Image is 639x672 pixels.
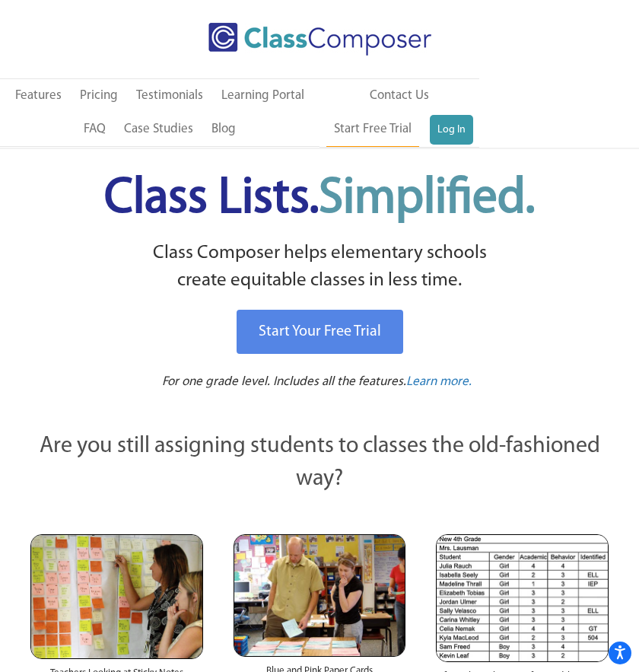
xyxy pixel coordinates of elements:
a: Learning Portal [214,79,312,113]
span: Start Your Free Trial [259,324,381,339]
img: Class Composer [208,23,431,56]
p: Class Composer helps elementary schools create equitable classes in less time. [15,240,624,295]
nav: Header Menu [319,79,479,147]
a: Contact Us [362,79,437,113]
span: For one grade level. Includes all the features. [162,375,406,388]
img: Teachers Looking at Sticky Notes [30,534,203,660]
a: Start Your Free Trial [237,310,403,354]
a: Pricing [72,79,126,113]
img: Blue and Pink Paper Cards [234,534,406,658]
span: Learn more. [406,375,472,388]
span: Simplified. [319,174,535,224]
a: Features [8,79,69,113]
a: Blog [204,113,243,146]
a: FAQ [76,113,113,146]
span: Class Lists. [104,174,535,224]
a: Log In [430,115,473,145]
a: Testimonials [129,79,211,113]
a: Case Studies [116,113,201,146]
a: Start Free Trial [326,113,419,147]
p: Are you still assigning students to classes the old-fashioned way? [30,430,609,496]
img: Spreadsheets [436,534,609,662]
a: Learn more. [406,373,472,392]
